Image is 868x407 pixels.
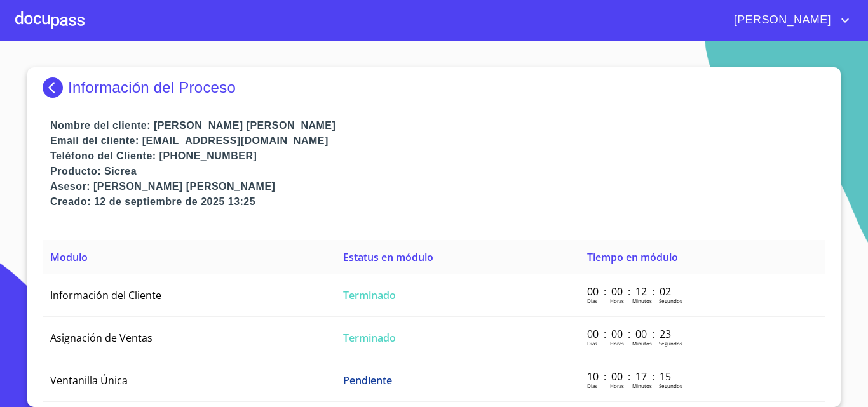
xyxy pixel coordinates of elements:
span: Tiempo en módulo [587,250,678,264]
p: Segundos [659,382,682,389]
p: Minutos [632,382,652,389]
span: Modulo [50,250,88,264]
p: Minutos [632,340,652,347]
p: Horas [610,340,624,347]
span: [PERSON_NAME] [724,10,837,30]
p: Segundos [659,297,682,304]
p: Dias [587,340,597,347]
p: 00 : 00 : 00 : 23 [587,327,673,341]
p: Teléfono del Cliente: [PHONE_NUMBER] [50,149,825,164]
img: Docupass spot blue [43,77,68,98]
p: Minutos [632,297,652,304]
p: Información del Proceso [68,79,236,97]
p: Horas [610,297,624,304]
span: Ventanilla Única [50,373,128,387]
p: Dias [587,297,597,304]
span: Información del Cliente [50,288,161,302]
p: Horas [610,382,624,389]
p: Email del cliente: [EMAIL_ADDRESS][DOMAIN_NAME] [50,133,825,149]
span: Asignación de Ventas [50,331,153,345]
p: Dias [587,382,597,389]
span: Terminado [343,331,396,345]
p: 00 : 00 : 12 : 02 [587,284,673,298]
span: Estatus en módulo [343,250,433,264]
button: account of current user [724,10,853,30]
p: Nombre del cliente: [PERSON_NAME] [PERSON_NAME] [50,118,825,133]
p: Segundos [659,340,682,347]
span: Terminado [343,288,396,302]
p: Creado: 12 de septiembre de 2025 13:25 [50,194,825,210]
div: Información del Proceso [43,77,825,98]
p: Producto: Sicrea [50,164,825,179]
p: Asesor: [PERSON_NAME] [PERSON_NAME] [50,179,825,194]
span: Pendiente [343,373,392,387]
p: 10 : 00 : 17 : 15 [587,370,673,384]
